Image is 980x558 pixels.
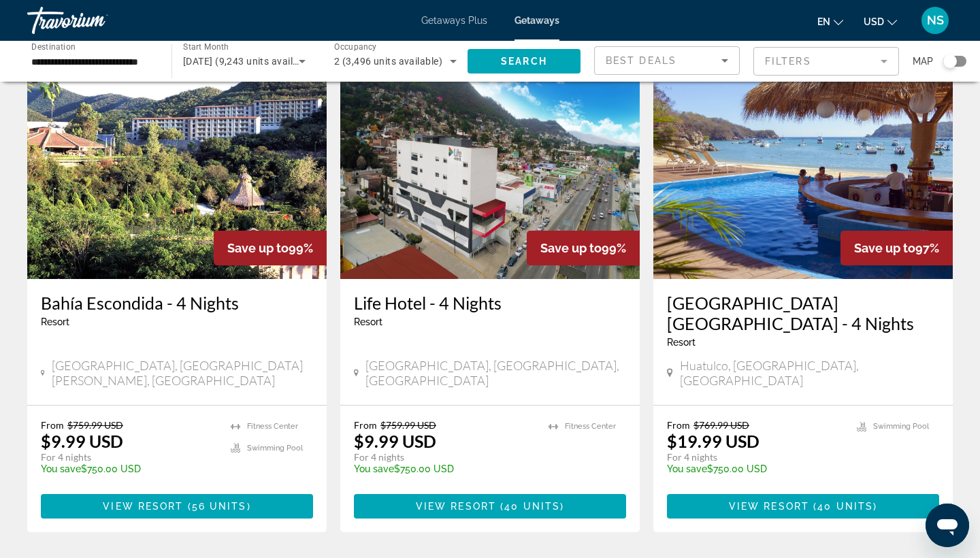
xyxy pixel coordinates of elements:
[817,12,843,31] button: Change language
[680,358,939,388] span: Huatulco, [GEOGRAPHIC_DATA], [GEOGRAPHIC_DATA]
[354,293,626,313] a: Life Hotel - 4 Nights
[247,444,303,453] span: Swimming Pool
[753,46,899,76] button: Filter
[667,419,690,431] span: From
[606,55,676,66] span: Best Deals
[227,241,289,255] span: Save up to
[340,61,640,279] img: FB76E01X.jpg
[247,422,298,431] span: Fitness Center
[183,501,250,512] span: ( )
[729,501,809,512] span: View Resort
[41,451,217,463] p: For 4 nights
[514,15,559,26] a: Getaways
[809,501,877,512] span: ( )
[873,422,929,431] span: Swimming Pool
[183,56,315,67] span: [DATE] (9,243 units available)
[31,42,76,51] span: Destination
[421,15,487,26] a: Getaways Plus
[354,494,626,519] button: View Resort(40 units)
[354,463,394,474] span: You save
[667,293,939,333] a: [GEOGRAPHIC_DATA] [GEOGRAPHIC_DATA] - 4 Nights
[913,52,933,71] span: Map
[667,463,843,474] p: $750.00 USD
[667,494,939,519] button: View Resort(40 units)
[864,16,884,27] span: USD
[41,316,69,327] span: Resort
[667,431,759,451] p: $19.99 USD
[183,42,229,52] span: Start Month
[103,501,183,512] span: View Resort
[41,463,81,474] span: You save
[926,504,969,547] iframe: Button to launch messaging window
[693,419,749,431] span: $769.99 USD
[334,42,377,52] span: Occupancy
[496,501,564,512] span: ( )
[334,56,442,67] span: 2 (3,496 units available)
[41,431,123,451] p: $9.99 USD
[667,337,696,348] span: Resort
[917,6,953,35] button: User Menu
[27,61,327,279] img: 0172E01X.jpg
[667,451,843,463] p: For 4 nights
[41,494,313,519] button: View Resort(56 units)
[927,14,944,27] span: NS
[41,293,313,313] a: Bahía Escondida - 4 Nights
[667,463,707,474] span: You save
[192,501,247,512] span: 56 units
[380,419,436,431] span: $759.99 USD
[214,231,327,265] div: 99%
[606,52,728,69] mat-select: Sort by
[354,463,535,474] p: $750.00 USD
[501,56,547,67] span: Search
[864,12,897,31] button: Change currency
[365,358,626,388] span: [GEOGRAPHIC_DATA], [GEOGRAPHIC_DATA], [GEOGRAPHIC_DATA]
[527,231,640,265] div: 99%
[840,231,953,265] div: 97%
[504,501,560,512] span: 40 units
[817,16,830,27] span: en
[354,316,382,327] span: Resort
[354,419,377,431] span: From
[468,49,581,73] button: Search
[41,463,217,474] p: $750.00 USD
[354,431,436,451] p: $9.99 USD
[67,419,123,431] span: $759.99 USD
[854,241,915,255] span: Save up to
[52,358,313,388] span: [GEOGRAPHIC_DATA], [GEOGRAPHIC_DATA][PERSON_NAME], [GEOGRAPHIC_DATA]
[416,501,496,512] span: View Resort
[41,419,64,431] span: From
[653,61,953,279] img: 2475O01X.jpg
[817,501,873,512] span: 40 units
[540,241,602,255] span: Save up to
[27,3,163,38] a: Travorium
[354,451,535,463] p: For 4 nights
[565,422,616,431] span: Fitness Center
